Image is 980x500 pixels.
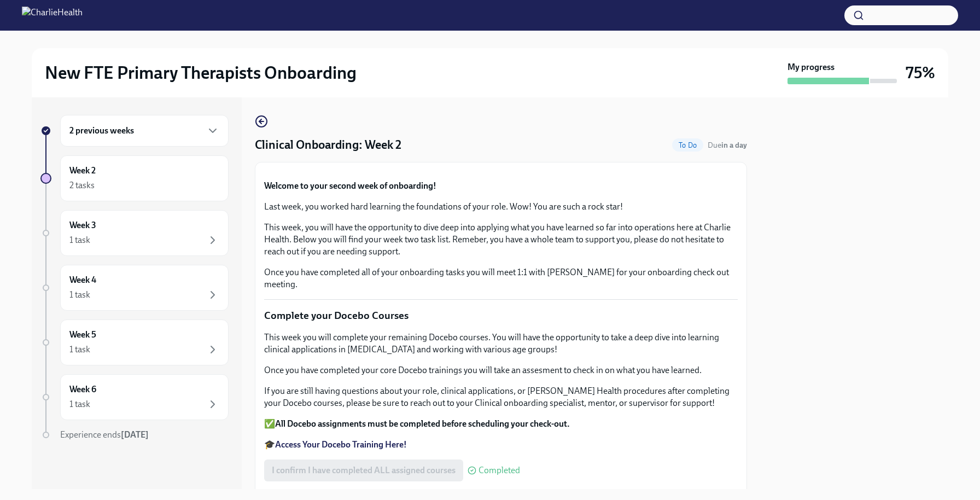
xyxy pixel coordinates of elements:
strong: Welcome to your second week of onboarding! [264,181,436,191]
p: 🎓 [264,439,738,451]
a: Week 31 task [40,210,229,256]
span: Due [708,141,747,150]
span: To Do [672,141,703,149]
span: October 4th, 2025 10:00 [708,140,747,150]
p: Last week, you worked hard learning the foundations of your role. Wow! You are such a rock star! [264,201,738,213]
div: 1 task [69,234,90,246]
h4: Clinical Onboarding: Week 2 [255,137,401,153]
h6: Week 2 [69,165,96,177]
h6: Week 5 [69,329,96,341]
div: 1 task [69,398,90,410]
img: CharlieHealth [22,7,83,24]
a: Week 51 task [40,319,229,365]
div: 2 tasks [69,179,95,191]
div: 1 task [69,289,90,301]
a: Week 61 task [40,374,229,420]
strong: in a day [721,141,747,150]
p: Once you have completed your core Docebo trainings you will take an assesment to check in on what... [264,364,738,376]
h6: Week 3 [69,219,96,231]
p: This week you will complete your remaining Docebo courses. You will have the opportunity to take ... [264,332,738,356]
a: Access Your Docebo Training Here! [275,439,407,450]
p: If you are still having questions about your role, clinical applications, or [PERSON_NAME] Health... [264,385,738,409]
a: Week 22 tasks [40,155,229,201]
a: Week 41 task [40,265,229,311]
h6: Week 6 [69,383,96,396]
strong: All Docebo assignments must be completed before scheduling your check-out. [275,418,570,429]
h6: Week 4 [69,274,96,286]
h6: 2 previous weeks [69,125,134,137]
p: Complete your Docebo Courses [264,309,738,323]
p: This week, you will have the opportunity to dive deep into applying what you have learned so far ... [264,222,738,258]
span: Completed [479,466,520,475]
strong: [DATE] [121,429,149,440]
h2: New FTE Primary Therapists Onboarding [45,62,357,84]
span: Experience ends [60,429,149,440]
div: 1 task [69,344,90,356]
strong: My progress [787,61,835,73]
p: Once you have completed all of your onboarding tasks you will meet 1:1 with [PERSON_NAME] for you... [264,266,738,290]
div: 2 previous weeks [60,115,229,147]
p: ✅ [264,418,738,430]
h3: 75% [906,63,935,83]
